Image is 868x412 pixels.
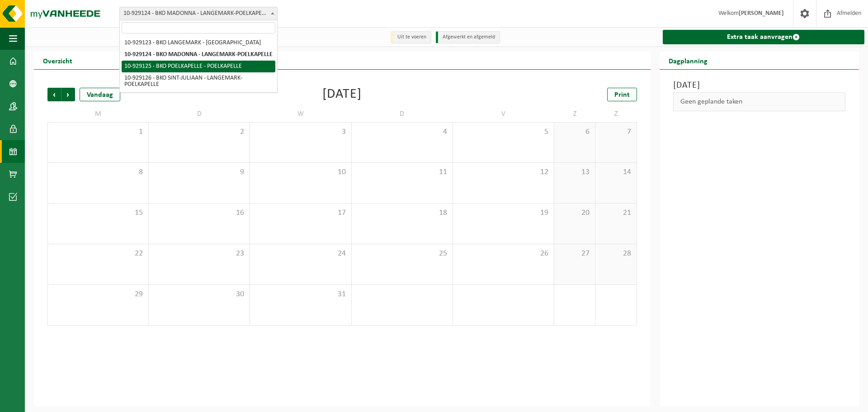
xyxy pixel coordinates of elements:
[356,167,448,177] span: 11
[122,61,275,72] li: 10-929125 - BKO POELKAPELLE - POELKAPELLE
[47,88,61,101] span: Vorige
[122,49,275,61] li: 10-929124 - BKO MADONNA - LANGEMARK-POELKAPELLE
[600,167,632,177] span: 14
[153,289,245,299] span: 30
[34,52,81,69] h2: Overzicht
[80,88,120,101] div: Vandaag
[600,208,632,218] span: 21
[607,88,637,101] a: Print
[663,30,864,44] a: Extra taak aanvragen
[458,127,549,137] span: 5
[600,249,632,259] span: 28
[122,72,275,90] li: 10-929126 - BKO SINT-JULIAAN - LANGEMARK-POELKAPELLE
[250,106,351,122] td: W
[322,88,362,101] div: [DATE]
[458,167,549,177] span: 12
[559,208,590,218] span: 20
[660,52,717,69] h2: Dagplanning
[391,31,431,43] li: Uit te voeren
[52,249,144,259] span: 22
[255,208,346,218] span: 17
[600,127,632,137] span: 7
[119,7,278,20] span: 10-929124 - BKO MADONNA - LANGEMARK-POELKAPELLE
[153,249,245,259] span: 23
[47,106,149,122] td: M
[356,249,448,259] span: 25
[153,167,245,177] span: 9
[739,10,784,17] strong: [PERSON_NAME]
[52,127,144,137] span: 1
[149,106,250,122] td: D
[122,37,275,49] li: 10-929123 - BKO LANGEMARK - [GEOGRAPHIC_DATA]
[52,208,144,218] span: 15
[255,127,346,137] span: 3
[673,79,845,92] h3: [DATE]
[61,88,75,101] span: Volgende
[52,289,144,299] span: 29
[614,91,630,99] span: Print
[673,92,845,111] div: Geen geplande taken
[255,167,346,177] span: 10
[356,127,448,137] span: 4
[255,249,346,259] span: 24
[559,249,590,259] span: 27
[436,31,500,43] li: Afgewerkt en afgemeld
[559,167,590,177] span: 13
[356,208,448,218] span: 18
[453,106,554,122] td: V
[120,7,277,20] span: 10-929124 - BKO MADONNA - LANGEMARK-POELKAPELLE
[153,127,245,137] span: 2
[458,208,549,218] span: 19
[352,106,453,122] td: D
[595,106,637,122] td: Z
[255,289,346,299] span: 31
[153,208,245,218] span: 16
[559,127,590,137] span: 6
[554,106,595,122] td: Z
[52,167,144,177] span: 8
[458,249,549,259] span: 26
